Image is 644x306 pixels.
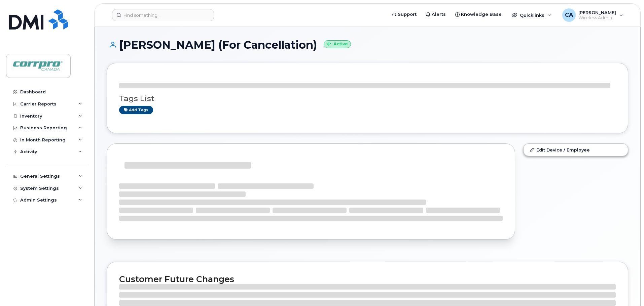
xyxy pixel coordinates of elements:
a: Edit Device / Employee [524,144,628,156]
a: Add tags [119,106,153,114]
h2: Customer Future Changes [119,274,616,284]
h3: Tags List [119,94,616,103]
h1: [PERSON_NAME] (For Cancellation) [107,39,628,51]
small: Active [324,40,351,48]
